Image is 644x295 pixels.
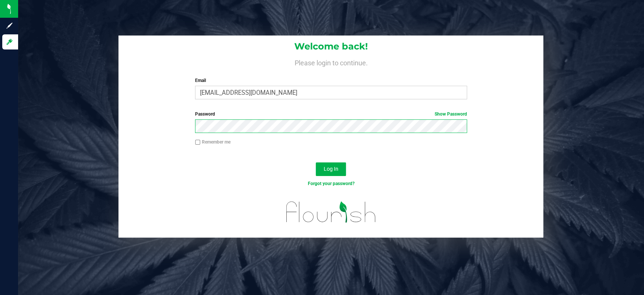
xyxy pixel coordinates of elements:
a: Forgot your password? [307,181,354,186]
h4: Please login to continue. [118,57,543,66]
label: Remember me [195,139,231,145]
span: Password [195,111,215,117]
inline-svg: Log in [6,38,13,46]
img: flourish_logo.svg [278,195,384,229]
input: Remember me [195,140,200,145]
button: Log In [316,162,346,176]
a: Show Password [435,111,467,117]
span: Log In [324,166,338,172]
inline-svg: Sign up [6,22,13,29]
h1: Welcome back! [118,42,543,51]
label: Email [195,77,467,84]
